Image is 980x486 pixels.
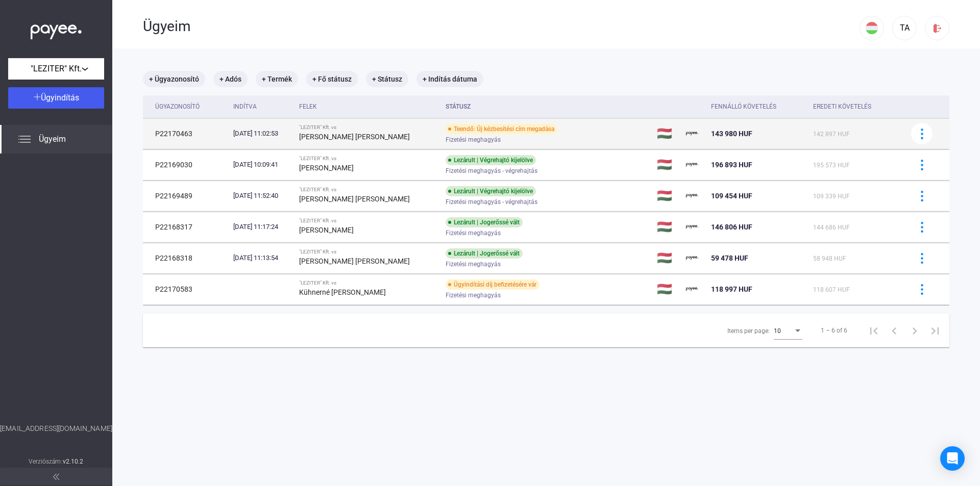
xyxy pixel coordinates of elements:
[813,131,850,138] span: 142 897 HUF
[940,446,965,471] div: Open Intercom Messenger
[8,87,104,109] button: Ügyindítás
[932,23,943,34] img: logout-red
[904,320,925,341] button: Next page
[925,16,949,40] button: logout-red
[774,327,781,335] span: 10
[41,93,79,103] span: Ügyindítás
[233,222,290,232] div: [DATE] 11:17:24
[813,100,871,113] div: Eredeti követelés
[686,190,698,202] img: payee-logo
[442,95,653,118] th: Státusz
[917,160,927,170] img: more-blue
[8,58,104,80] button: "LEZITER" Kft.
[299,288,386,296] strong: Kühnerné [PERSON_NAME]
[866,22,878,34] img: HU
[34,93,41,100] img: plus-white.svg
[299,100,438,113] div: Felek
[911,247,933,269] button: more-blue
[711,161,752,169] span: 196 893 HUF
[813,100,898,113] div: Eredeti követelés
[917,253,927,264] img: more-blue
[155,100,200,113] div: Ügyazonosító
[653,243,682,273] td: 🇭🇺
[653,149,682,180] td: 🇭🇺
[711,130,752,138] span: 143 980 HUF
[299,226,354,234] strong: [PERSON_NAME]
[143,274,229,304] td: P22170583
[711,254,748,262] span: 59 478 HUF
[686,283,698,295] img: payee-logo
[63,458,84,465] strong: v2.10.2
[143,243,229,273] td: P22168318
[143,149,229,180] td: P22169030
[884,320,904,341] button: Previous page
[299,257,410,265] strong: [PERSON_NAME] [PERSON_NAME]
[446,217,523,227] div: Lezárult | Jogerőssé vált
[18,133,31,145] img: list.svg
[917,222,927,233] img: more-blue
[711,100,805,113] div: Fennálló követelés
[686,159,698,171] img: payee-logo
[864,320,884,341] button: First page
[299,249,438,255] div: "LEZITER" Kft. vs
[299,164,354,172] strong: [PERSON_NAME]
[911,154,933,175] button: more-blue
[686,252,698,264] img: payee-logo
[686,221,698,233] img: payee-logo
[143,18,860,35] div: Ügyeim
[31,19,82,40] img: white-payee-white-dot.svg
[299,218,438,224] div: "LEZITER" Kft. vs
[233,191,290,201] div: [DATE] 11:52:40
[299,124,438,131] div: "LEZITER" Kft. vs
[892,16,917,40] button: TA
[653,212,682,242] td: 🇭🇺
[653,274,682,304] td: 🇭🇺
[711,285,752,293] span: 118 997 HUF
[233,160,290,170] div: [DATE] 10:09:41
[233,100,257,113] div: Indítva
[446,165,537,177] span: Fizetési meghagyás - végrehajtás
[256,71,298,87] mat-chip: + Termék
[299,195,410,203] strong: [PERSON_NAME] [PERSON_NAME]
[416,71,483,87] mat-chip: + Indítás dátuma
[711,223,752,231] span: 146 806 HUF
[299,100,317,113] div: Felek
[233,129,290,139] div: [DATE] 11:02:53
[446,227,501,239] span: Fizetési meghagyás
[299,156,438,162] div: "LEZITER" Kft. vs
[917,284,927,295] img: more-blue
[299,280,438,286] div: "LEZITER" Kft. vs
[155,100,225,113] div: Ügyazonosító
[446,289,501,301] span: Fizetési meghagyás
[306,71,358,87] mat-chip: + Fő státusz
[366,71,408,87] mat-chip: + Státusz
[233,253,290,263] div: [DATE] 11:13:54
[143,181,229,211] td: P22169489
[917,191,927,201] img: more-blue
[446,134,501,146] span: Fizetési meghagyás
[917,129,927,139] img: more-blue
[813,255,846,262] span: 58 948 HUF
[813,224,850,231] span: 144 686 HUF
[727,325,770,337] div: Items per page:
[911,278,933,300] button: more-blue
[299,187,438,193] div: "LEZITER" Kft. vs
[143,212,229,242] td: P22168317
[53,474,59,480] img: arrow-double-left-grey.svg
[446,258,501,270] span: Fizetési meghagyás
[31,63,82,75] span: "LEZITER" Kft.
[813,162,850,169] span: 195 573 HUF
[446,248,523,259] div: Lezárult | Jogerőssé vált
[860,16,884,40] button: HU
[446,155,536,165] div: Lezárult | Végrehajtó kijelölve
[653,118,682,149] td: 🇭🇺
[925,320,945,341] button: Last page
[686,127,698,140] img: payee-logo
[711,100,776,113] div: Fennálló követelés
[911,185,933,207] button: more-blue
[446,196,537,208] span: Fizetési meghagyás - végrehajtás
[896,22,913,34] div: TA
[446,186,536,196] div: Lezárult | Végrehajtó kijelölve
[813,286,850,293] span: 118 607 HUF
[813,193,850,200] span: 109 339 HUF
